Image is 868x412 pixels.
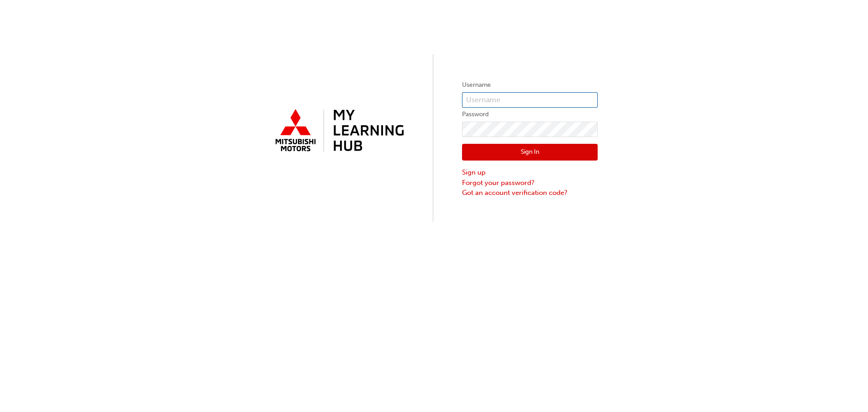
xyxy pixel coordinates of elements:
label: Username [462,80,598,90]
label: Password [462,109,598,120]
button: Sign In [462,144,598,161]
img: mmal [270,105,406,157]
a: Got an account verification code? [462,188,598,198]
a: Sign up [462,167,598,178]
input: Username [462,92,598,108]
a: Forgot your password? [462,178,598,188]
